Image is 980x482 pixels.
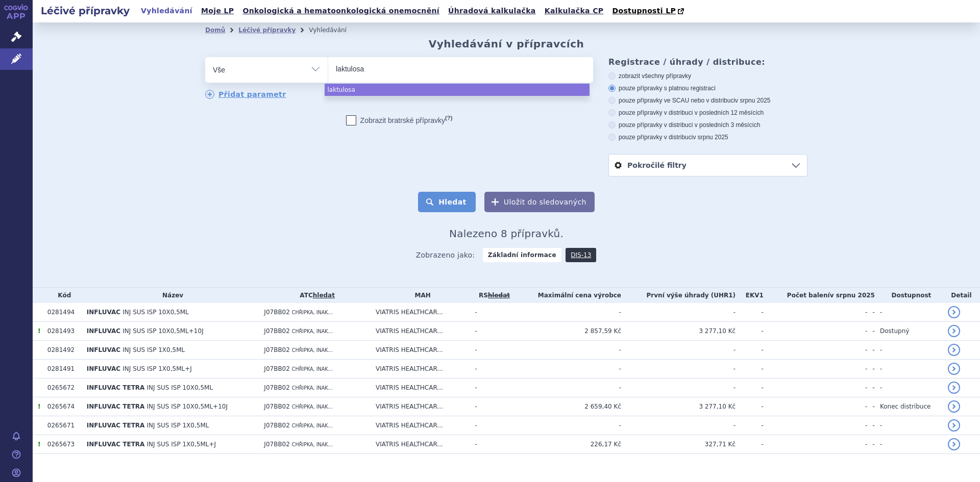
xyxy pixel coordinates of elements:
[264,365,290,372] span: J07BB02
[470,341,513,360] td: -
[371,378,470,397] td: VIATRIS HEALTHCAR...
[608,72,807,80] label: zobrazit všechny přípravky
[42,360,82,378] td: 0281491
[87,441,145,448] span: INFLUVAC TETRA
[867,435,875,454] td: -
[483,248,561,262] strong: Základní informace
[239,4,443,18] a: Onkologická a hematoonkologická onemocnění
[608,84,807,92] label: pouze přípravky s platnou registrací
[875,435,943,454] td: -
[122,365,191,372] span: INJ SUS ISP 1X0,5ML+J
[736,341,764,360] td: -
[867,397,875,416] td: -
[875,416,943,435] td: -
[621,360,736,378] td: -
[764,416,867,435] td: -
[371,288,470,303] th: MAH
[948,382,960,394] a: detail
[514,341,621,360] td: -
[764,397,867,416] td: -
[445,4,539,18] a: Úhradová kalkulačka
[764,378,867,397] td: -
[470,397,513,416] td: -
[948,325,960,337] a: detail
[948,400,960,413] a: detail
[867,416,875,435] td: -
[371,397,470,416] td: VIATRIS HEALTHCAR...
[445,115,452,121] abbr: (?)
[42,322,82,341] td: 0281493
[147,441,216,448] span: INJ SUS ISP 1X0,5ML+J
[470,435,513,454] td: -
[514,303,621,322] td: -
[371,322,470,341] td: VIATRIS HEALTHCAR...
[608,57,807,67] h3: Registrace / úhrady / distribuce:
[470,303,513,322] td: -
[514,378,621,397] td: -
[147,403,228,410] span: INJ SUS ISP 10X0,5ML+10J
[371,303,470,322] td: VIATRIS HEALTHCAR...
[470,378,513,397] td: -
[867,322,875,341] td: -
[313,292,335,299] a: hledat
[87,365,120,372] span: INFLUVAC
[87,346,120,353] span: INFLUVAC
[292,310,333,315] span: CHŘIPKA, INAK...
[38,403,40,410] span: Tento přípravek má více úhrad.
[42,288,82,303] th: Kód
[309,22,360,38] li: Vyhledávání
[621,435,736,454] td: 327,71 Kč
[138,4,195,18] a: Vyhledávání
[484,192,595,212] button: Uložit do sledovaných
[514,288,621,303] th: Maximální cena výrobce
[736,360,764,378] td: -
[416,248,475,262] span: Zobrazeno jako:
[418,192,476,212] button: Hledat
[42,341,82,360] td: 0281492
[205,90,286,99] a: Přidat parametr
[621,416,736,435] td: -
[875,378,943,397] td: -
[948,419,960,432] a: detail
[943,288,980,303] th: Detail
[42,416,82,435] td: 0265671
[875,322,943,341] td: Dostupný
[292,385,333,391] span: CHŘIPKA, INAK...
[470,360,513,378] td: -
[514,416,621,435] td: -
[948,438,960,450] a: detail
[264,403,290,410] span: J07BB02
[42,397,82,416] td: 0265674
[346,115,453,125] label: Zobrazit bratrské přípravky
[82,288,259,303] th: Název
[875,303,943,322] td: -
[736,416,764,435] td: -
[514,360,621,378] td: -
[371,435,470,454] td: VIATRIS HEALTHCAR...
[764,288,875,303] th: Počet balení
[830,292,875,299] span: v srpnu 2025
[292,328,333,334] span: CHŘIPKA, INAK...
[147,422,209,429] span: INJ SUS ISP 1X0,5ML
[764,322,867,341] td: -
[566,248,596,262] a: DIS-13
[621,378,736,397] td: -
[42,435,82,454] td: 0265673
[867,341,875,360] td: -
[612,7,676,15] span: Dostupnosti LP
[371,341,470,360] td: VIATRIS HEALTHCAR...
[42,303,82,322] td: 0281494
[609,155,807,176] a: Pokročilé filtry
[264,346,290,353] span: J07BB02
[608,121,807,129] label: pouze přípravky v distribuci v posledních 3 měsících
[867,378,875,397] td: -
[292,347,333,353] span: CHŘIPKA, INAK...
[736,322,764,341] td: -
[198,4,237,18] a: Moje LP
[764,303,867,322] td: -
[735,97,770,104] span: v srpnu 2025
[264,384,290,391] span: J07BB02
[621,397,736,416] td: 3 277,10 Kč
[122,346,185,353] span: INJ SUS ISP 1X0,5ML
[514,435,621,454] td: 226,17 Kč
